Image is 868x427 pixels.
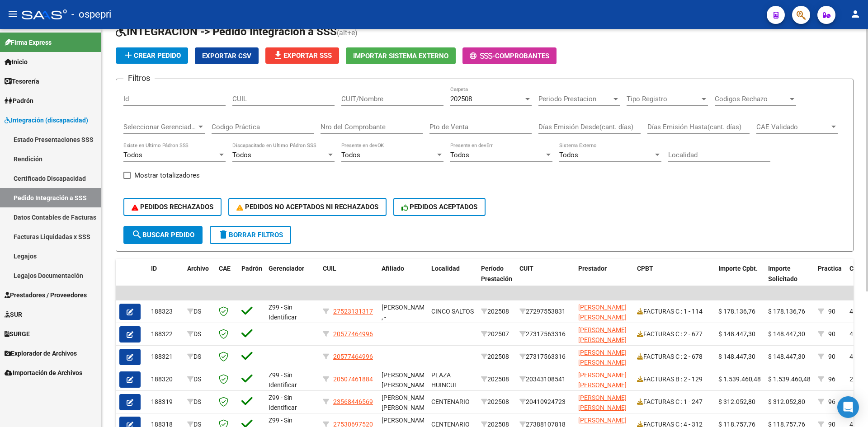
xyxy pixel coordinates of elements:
span: $ 312.052,80 [768,398,805,405]
div: 202508 [481,397,512,407]
span: Practica [818,265,842,272]
datatable-header-cell: Afiliado [378,259,428,299]
span: $ 312.052,80 [718,398,755,405]
div: FACTURAS C : 1 - 114 [637,306,711,317]
h3: Filtros [123,72,155,84]
div: 188319 [151,397,180,407]
span: Archivo [187,265,209,272]
span: Importación de Archivos [5,368,82,378]
button: Exportar SSS [265,47,339,64]
span: Todos [232,151,251,159]
datatable-header-cell: CAE [215,259,238,299]
span: 96 [828,375,835,383]
span: 202508 [450,95,472,103]
span: Todos [450,151,469,159]
div: 20343108541 [519,374,571,385]
span: PEDIDOS NO ACEPTADOS NI RECHAZADOS [236,203,378,211]
span: SUR [5,310,22,319]
span: Exportar SSS [273,52,332,60]
span: Importar Sistema Externo [353,52,448,60]
datatable-header-cell: CUIT [516,259,575,299]
span: Padrón [241,265,262,272]
span: Buscar Pedido [132,231,194,239]
span: Tipo Registro [627,95,700,103]
div: 188320 [151,374,180,385]
span: [PERSON_NAME] [PERSON_NAME] [578,371,627,389]
div: 188321 [151,352,180,362]
span: $ 1.539.460,48 [718,375,761,383]
button: PEDIDOS NO ACEPTADOS NI RECHAZADOS [228,198,387,216]
datatable-header-cell: Practica [814,259,846,299]
button: Importar Sistema Externo [346,47,456,64]
span: [PERSON_NAME] [PERSON_NAME] [578,304,627,321]
datatable-header-cell: Importe Solicitado [764,259,814,299]
div: DS [187,306,212,317]
button: Crear Pedido [116,47,188,64]
span: Afiliado [382,265,404,272]
mat-icon: menu [7,9,18,19]
span: PEDIDOS ACEPTADOS [401,203,478,211]
span: $ 148.447,30 [718,353,755,360]
span: CAE Validado [756,123,830,131]
div: DS [187,397,212,407]
span: $ 178.136,76 [718,308,755,315]
div: FACTURAS B : 2 - 129 [637,374,711,385]
datatable-header-cell: CPBT [633,259,715,299]
span: 90 [828,353,835,360]
span: $ 178.136,76 [768,308,805,315]
span: $ 1.539.460,48 [768,375,811,383]
span: 4 [849,330,853,338]
mat-icon: search [132,229,142,240]
mat-icon: delete [218,229,229,240]
datatable-header-cell: Prestador [575,259,633,299]
span: Z99 - Sin Identificar [269,371,297,389]
span: 20577464996 [333,330,373,338]
datatable-header-cell: Importe Cpbt. [715,259,764,299]
span: [PERSON_NAME] , - [382,304,430,321]
button: Buscar Pedido [123,226,203,244]
span: Inicio [5,57,28,67]
span: Seleccionar Gerenciador [123,123,197,131]
div: FACTURAS C : 2 - 677 [637,329,711,339]
span: Firma Express [5,38,52,47]
span: 27523131317 [333,308,373,315]
span: PLAZA HUINCUL [431,371,458,389]
span: [PERSON_NAME] [PERSON_NAME] [578,326,627,344]
datatable-header-cell: CUIL [319,259,378,299]
span: Codigos Rechazo [715,95,788,103]
div: FACTURAS C : 2 - 678 [637,352,711,362]
datatable-header-cell: Localidad [428,259,477,299]
span: 90 [828,308,835,315]
span: Importe Cpbt. [718,265,758,272]
span: (alt+e) [337,28,358,37]
span: CPBT [637,265,653,272]
span: Comprobantes [495,52,549,60]
span: [PERSON_NAME] [PERSON_NAME] , - [382,371,430,399]
button: PEDIDOS ACEPTADOS [393,198,486,216]
span: CINCO SALTOS [431,308,474,315]
span: - ospepri [71,5,111,24]
div: DS [187,352,212,362]
datatable-header-cell: ID [147,259,184,299]
span: Localidad [431,265,460,272]
span: [PERSON_NAME] [PERSON_NAME] , - [382,394,430,422]
span: ID [151,265,157,272]
span: $ 148.447,30 [768,353,805,360]
mat-icon: person [850,9,861,19]
mat-icon: file_download [273,50,283,61]
span: INTEGRACION -> Pedido Integración a SSS [116,25,337,38]
div: 202507 [481,329,512,339]
span: Explorador de Archivos [5,348,77,358]
span: CAE [219,265,231,272]
span: Crear Pedido [123,52,181,60]
button: Exportar CSV [195,47,259,64]
span: 96 [828,398,835,405]
span: Gerenciador [269,265,304,272]
span: 2.368 [849,375,866,383]
div: DS [187,329,212,339]
button: PEDIDOS RECHAZADOS [123,198,222,216]
datatable-header-cell: Padrón [238,259,265,299]
span: Prestador [578,265,607,272]
div: 27297553831 [519,306,571,317]
div: 20410924723 [519,397,571,407]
